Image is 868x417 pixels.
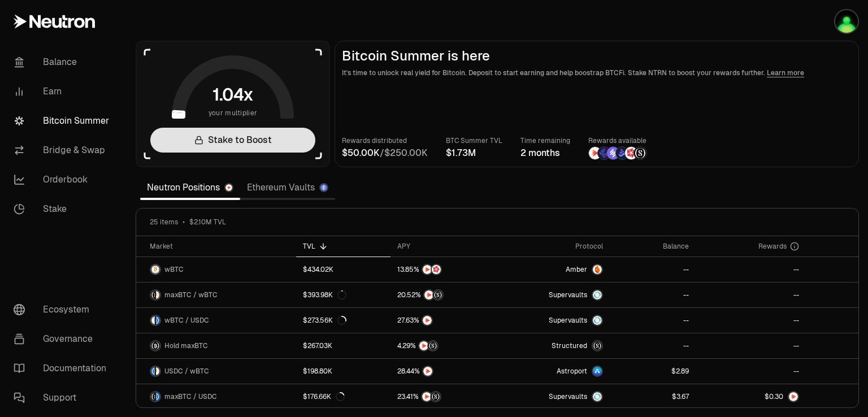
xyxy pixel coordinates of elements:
[296,359,390,384] a: $198.80K
[342,67,852,79] p: It's time to unlock real yield for Bitcoin. Deposit to start earning and help boostrap BTCFi. Sta...
[696,283,806,307] a: --
[497,333,610,358] a: StructuredmaxBTC
[390,333,497,358] a: NTRNStructured Points
[390,308,497,333] a: NTRN
[610,333,696,358] a: --
[593,392,602,401] img: Supervaults
[504,242,603,251] div: Protocol
[634,147,646,159] img: Structured Points
[151,265,160,274] img: wBTC Logo
[835,10,858,33] img: Wallet 1
[431,392,440,401] img: Structured Points
[424,290,433,299] img: NTRN
[423,265,432,274] img: NTRN
[696,257,806,282] a: --
[432,265,441,274] img: Mars Fragments
[136,257,296,282] a: wBTC LogowBTC
[296,333,390,358] a: $267.03K
[497,257,610,282] a: AmberAmber
[150,218,178,227] span: 25 items
[164,392,217,401] span: maxBTC / USDC
[5,324,122,354] a: Governance
[423,316,432,325] img: NTRN
[422,392,431,401] img: NTRN
[296,308,390,333] a: $273.56K
[151,392,155,401] img: maxBTC Logo
[625,147,637,159] img: Mars Fragments
[397,264,491,275] button: NTRNMars Fragments
[303,265,333,274] div: $434.02K
[446,135,502,146] p: BTC Summer TVL
[617,242,689,251] div: Balance
[5,165,122,194] a: Orderbook
[303,316,346,325] div: $273.56K
[520,146,570,160] div: 2 months
[397,242,491,251] div: APY
[397,366,491,377] button: NTRN
[136,384,296,409] a: maxBTC LogoUSDC LogomaxBTC / USDC
[156,367,160,376] img: wBTC Logo
[696,384,806,409] a: NTRN Logo
[136,308,296,333] a: wBTC LogoUSDC LogowBTC / USDC
[419,341,428,350] img: NTRN
[588,135,647,146] p: Rewards available
[5,77,122,106] a: Earn
[240,176,335,199] a: Ethereum Vaults
[549,290,587,299] span: Supervaults
[696,359,806,384] a: --
[607,147,619,159] img: Solv Points
[557,367,587,376] span: Astroport
[303,367,332,376] div: $198.80K
[397,391,491,402] button: NTRNStructured Points
[390,359,497,384] a: NTRN
[296,283,390,307] a: $393.98K
[156,316,160,325] img: USDC Logo
[136,359,296,384] a: USDC LogowBTC LogoUSDC / wBTC
[151,316,155,325] img: wBTC Logo
[593,316,602,325] img: Supervaults
[610,308,696,333] a: --
[5,383,122,412] a: Support
[789,392,798,401] img: NTRN Logo
[151,290,155,299] img: maxBTC Logo
[423,367,432,376] img: NTRN
[156,290,160,299] img: wBTC Logo
[589,147,601,159] img: NTRN
[552,341,587,350] span: Structured
[5,354,122,383] a: Documentation
[397,340,491,351] button: NTRNStructured Points
[616,147,628,159] img: Bedrock Diamonds
[342,146,428,160] div: /
[5,47,122,77] a: Balance
[140,176,240,199] a: Neutron Positions
[296,384,390,409] a: $176.66K
[610,257,696,282] a: --
[593,290,602,299] img: Supervaults
[497,359,610,384] a: Astroport
[390,283,497,307] a: NTRNStructured Points
[5,295,122,324] a: Ecosystem
[593,341,602,350] img: maxBTC
[497,308,610,333] a: SupervaultsSupervaults
[390,257,497,282] a: NTRNMars Fragments
[303,242,384,251] div: TVL
[5,106,122,136] a: Bitcoin Summer
[164,367,209,376] span: USDC / wBTC
[397,315,491,326] button: NTRN
[342,135,428,146] p: Rewards distributed
[566,265,587,274] span: Amber
[296,257,390,282] a: $434.02K
[5,136,122,165] a: Bridge & Swap
[497,384,610,409] a: SupervaultsSupervaults
[209,107,258,119] span: your multiplier
[164,316,209,325] span: wBTC / USDC
[150,242,289,251] div: Market
[136,283,296,307] a: maxBTC LogowBTC LogomaxBTC / wBTC
[497,283,610,307] a: SupervaultsSupervaults
[5,194,122,224] a: Stake
[164,290,218,299] span: maxBTC / wBTC
[598,147,610,159] img: EtherFi Points
[696,308,806,333] a: --
[593,265,602,274] img: Amber
[320,184,327,191] img: Ethereum Logo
